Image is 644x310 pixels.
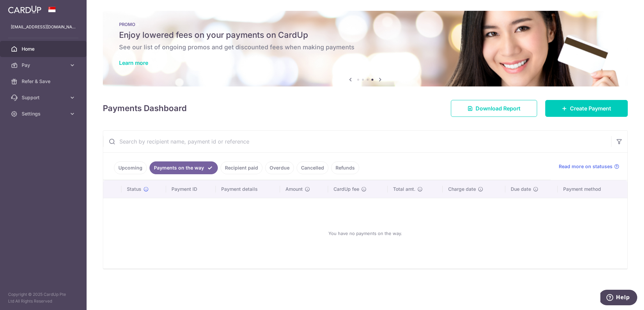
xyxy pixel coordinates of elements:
[119,22,612,27] p: PROMO
[22,62,66,69] span: Pay
[333,186,359,192] span: CardUp fee
[119,30,612,41] h5: Enjoy lowered fees on your payments on CardUp
[114,161,147,174] a: Upcoming
[11,24,76,30] p: [EMAIL_ADDRESS][DOMAIN_NAME]
[127,186,141,192] span: Status
[8,5,41,14] img: CardUp
[451,100,537,117] a: Download Report
[111,204,619,263] div: You have no payments on the way.
[119,43,612,51] h6: See our list of ongoing promos and get discounted fees when making payments
[285,186,303,192] span: Amount
[119,59,148,66] a: Learn more
[570,104,611,112] span: Create Payment
[558,180,627,198] th: Payment method
[103,11,628,86] img: Latest Promos banner
[221,161,262,174] a: Recipient paid
[149,161,218,174] a: Payments on the way
[265,161,294,174] a: Overdue
[600,290,637,307] iframe: Opens a widget where you can find more information
[331,161,359,174] a: Refunds
[393,186,415,192] span: Total amt.
[216,180,280,198] th: Payment details
[297,161,328,174] a: Cancelled
[103,102,187,114] h4: Payments Dashboard
[166,180,216,198] th: Payment ID
[448,186,476,192] span: Charge date
[22,110,66,117] span: Settings
[559,163,619,170] a: Read more on statuses
[22,94,66,101] span: Support
[22,78,66,85] span: Refer & Save
[545,100,628,117] a: Create Payment
[511,186,531,192] span: Due date
[22,46,66,52] span: Home
[559,163,613,170] span: Read more on statuses
[476,104,521,112] span: Download Report
[103,131,611,152] input: Search by recipient name, payment id or reference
